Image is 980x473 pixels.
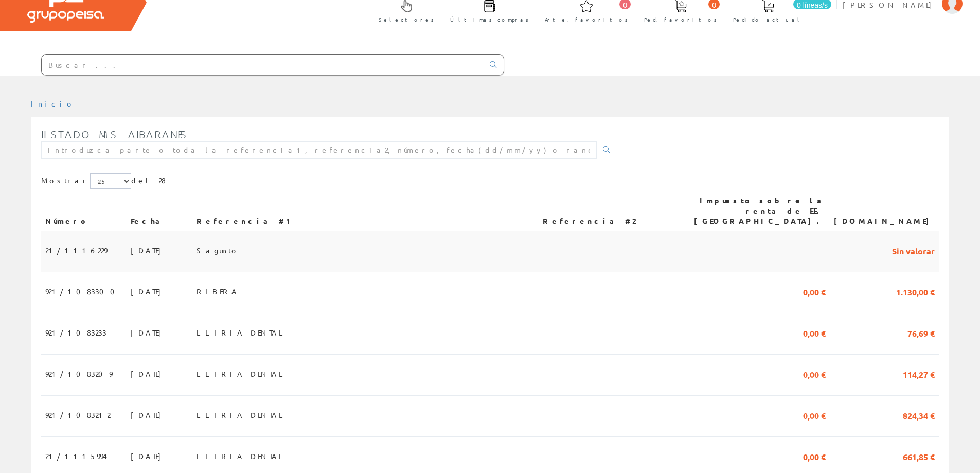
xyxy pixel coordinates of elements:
[892,246,935,256] font: Sin valorar
[694,196,826,225] font: Impuesto sobre la renta de EE. [GEOGRAPHIC_DATA].
[903,410,935,421] font: 824,34 €
[712,1,716,9] font: 0
[644,15,717,23] font: Ped. favoritos
[907,328,935,339] font: 76,69 €
[197,216,295,225] font: Referencia #1
[131,176,166,185] font: del 28
[803,287,826,297] font: 0,00 €
[42,55,484,75] input: Buscar ...
[543,216,635,225] font: Referencia #2
[834,216,935,225] font: [DOMAIN_NAME]
[45,369,112,378] font: 921/1083209
[131,287,166,296] font: [DATE]
[45,328,106,337] font: 921/1083233
[45,216,88,225] font: Número
[903,451,935,462] font: 661,85 €
[131,328,166,337] font: [DATE]
[797,1,828,9] font: 0 líneas/s
[903,369,935,380] font: 114,27 €
[197,410,288,419] font: LLIRIA DENTAL
[197,246,239,255] font: Sagunto
[45,410,110,419] font: 921/1083212
[450,15,529,23] font: Últimas compras
[733,15,803,23] font: Pedido actual
[90,173,131,189] select: Mostrar
[623,1,627,9] font: 0
[803,369,826,380] font: 0,00 €
[45,451,107,461] font: 21/1115994
[545,15,628,23] font: Arte. favoritos
[197,328,288,337] font: LLIRIA DENTAL
[45,287,121,296] font: 921/1083300
[197,451,288,461] font: LLIRIA DENTAL
[803,410,826,421] font: 0,00 €
[379,15,434,23] font: Selectores
[41,128,188,141] font: Listado mis albaranes
[41,141,597,159] input: Introduzca parte o toda la referencia1, referencia2, número, fecha(dd/mm/yy) o rango de fechas(dd...
[31,99,75,108] a: Inicio
[803,451,826,462] font: 0,00 €
[131,246,166,255] font: [DATE]
[197,369,288,378] font: LLIRIA DENTAL
[197,287,239,296] font: RIBERA
[803,328,826,339] font: 0,00 €
[131,451,166,461] font: [DATE]
[131,369,166,378] font: [DATE]
[131,410,166,419] font: [DATE]
[45,246,107,255] font: 21/1116229
[896,287,935,297] font: 1.130,00 €
[131,216,164,225] font: Fecha
[41,176,90,185] font: Mostrar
